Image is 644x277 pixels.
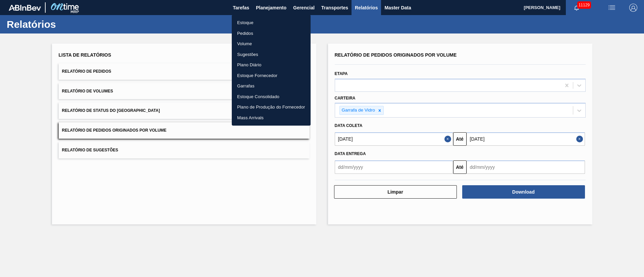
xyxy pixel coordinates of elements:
a: Sugestões [232,49,311,60]
a: Plano Diário [232,60,311,70]
a: Estoque Consolidado [232,91,311,102]
a: Estoque [232,17,311,28]
a: Volume [232,39,311,49]
a: Estoque Fornecedor [232,70,311,81]
a: Plano de Produção do Fornecedor [232,102,311,113]
a: Mass Arrivals [232,113,311,123]
a: Pedidos [232,28,311,39]
a: Garrafas [232,81,311,91]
